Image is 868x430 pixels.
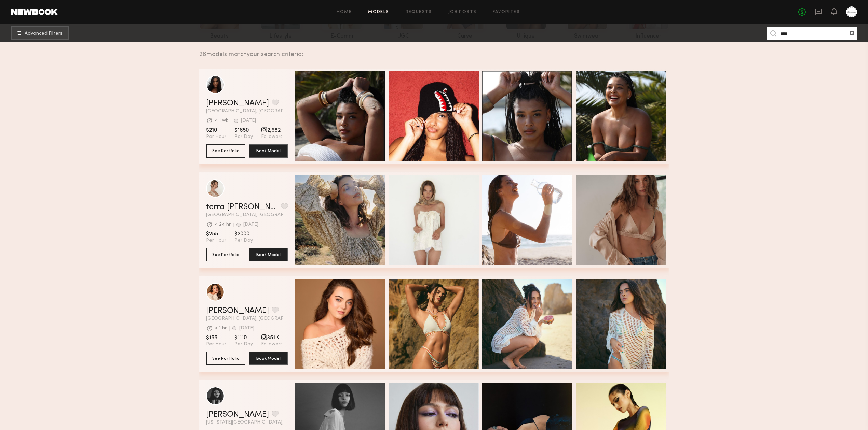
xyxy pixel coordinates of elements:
button: Book Model [249,144,288,158]
a: Favorites [493,10,520,14]
a: [PERSON_NAME] [206,307,269,315]
a: terra [PERSON_NAME] [206,203,278,211]
button: Book Model [249,352,288,365]
div: < 1 hr [215,326,227,331]
div: [DATE] [243,222,258,227]
span: 2,682 [261,127,283,134]
a: Home [337,10,352,14]
a: [PERSON_NAME] [206,411,269,419]
span: Per Day [234,341,253,347]
button: Book Model [249,248,288,261]
span: Followers [261,341,283,347]
button: See Portfolio [206,248,245,261]
span: Per Hour [206,134,226,140]
span: Followers [261,134,283,140]
span: $2000 [234,231,253,238]
span: Per Day [234,238,253,244]
span: $1650 [234,127,253,134]
div: [DATE] [239,326,254,331]
span: 351 K [261,334,283,341]
div: < 1 wk [215,118,228,123]
span: [GEOGRAPHIC_DATA], [GEOGRAPHIC_DATA] [206,316,288,321]
div: < 24 hr [215,222,231,227]
button: See Portfolio [206,352,245,365]
a: Models [368,10,389,14]
span: Advanced Filters [25,31,63,36]
button: See Portfolio [206,144,245,158]
span: $1110 [234,334,253,341]
span: [US_STATE][GEOGRAPHIC_DATA], [GEOGRAPHIC_DATA] [206,420,288,425]
span: Per Hour [206,238,226,244]
div: [DATE] [241,118,256,123]
span: [GEOGRAPHIC_DATA], [GEOGRAPHIC_DATA] [206,213,288,217]
span: $155 [206,334,226,341]
span: $255 [206,231,226,238]
span: Per Hour [206,341,226,347]
span: [GEOGRAPHIC_DATA], [GEOGRAPHIC_DATA] [206,109,288,114]
a: Job Posts [448,10,477,14]
span: $210 [206,127,226,134]
a: [PERSON_NAME] [206,99,269,107]
div: 26 models match your search criteria: [199,43,664,58]
a: Requests [406,10,432,14]
span: Per Day [234,134,253,140]
button: Advanced Filters [11,26,69,40]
